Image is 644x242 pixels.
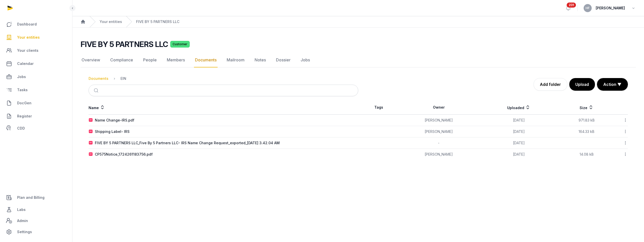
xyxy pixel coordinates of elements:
a: Calendar [4,58,68,70]
nav: Breadcrumb [72,16,644,28]
span: HF [586,7,590,10]
a: Register [4,110,68,122]
div: Name Change-IRS.pdf [95,118,134,123]
a: Documents [194,53,218,67]
div: CP575Notice_1724261183756.pdf [95,152,153,157]
span: Your clients [17,47,38,54]
span: [PERSON_NAME] [596,5,625,11]
td: [PERSON_NAME] [399,115,478,126]
th: Name [89,100,358,115]
a: Overview [80,53,101,67]
span: [DATE] [513,129,525,134]
span: Plan and Billing [17,195,45,201]
span: Tasks [17,87,28,93]
img: pdf.svg [89,141,93,145]
a: Mailroom [226,53,246,67]
a: CDD [4,123,68,133]
a: Settings [4,226,68,238]
a: Add folder [534,78,567,91]
td: 971.83 kB [559,115,614,126]
th: Owner [399,100,478,115]
td: [PERSON_NAME] [399,126,478,137]
th: Size [559,100,614,115]
a: Dashboard [4,18,68,30]
td: 14.08 kB [559,149,614,160]
span: Customer [170,41,190,47]
img: pdf.svg [89,118,93,122]
a: Admin [4,216,68,226]
a: DocGen [4,97,68,109]
a: Jobs [300,53,311,67]
button: Upload [569,78,595,91]
a: Your clients [4,44,68,57]
td: [PERSON_NAME] [399,149,478,160]
div: FIVE BY 5 PARTNERS LLC_Five By 5 Partners LLC- IRS Name Change Request_exported_[DATE] 3.42.04 AM [95,140,280,146]
span: [DATE] [513,152,525,156]
th: Tags [358,100,399,115]
span: Register [17,113,32,119]
a: Notes [254,53,267,67]
span: Calendar [17,61,34,67]
td: - [399,137,478,149]
span: Admin [17,218,28,224]
a: People [142,53,158,67]
a: Labs [4,204,68,216]
a: Plan and Billing [4,191,68,204]
a: Compliance [109,53,134,67]
div: Shipping Label- IRS [95,129,130,134]
a: Your entities [100,19,122,24]
button: Action ▼ [597,78,628,90]
a: FIVE BY 5 PARTNERS LLC [136,19,179,24]
nav: Breadcrumb [89,72,358,85]
span: Jobs [17,74,26,80]
nav: Tabs [80,53,636,67]
a: Dossier [275,53,292,67]
a: Members [166,53,186,67]
span: Dashboard [17,21,37,27]
span: [DATE] [513,118,525,122]
h2: FIVE BY 5 PARTNERS LLC [80,40,168,49]
span: DocGen [17,100,31,106]
a: Your entities [4,31,68,43]
span: [DATE] [513,141,525,145]
a: Jobs [4,71,68,83]
img: pdf.svg [89,130,93,134]
div: Documents [89,76,108,81]
a: Tasks [4,84,68,96]
th: Uploaded [478,100,559,115]
button: HF [584,4,592,12]
span: CDD [17,125,25,131]
span: Your entities [17,34,40,40]
span: Settings [17,229,32,235]
img: pdf.svg [89,152,93,156]
span: Labs [17,207,26,213]
button: Submit [91,85,103,96]
td: 164.33 kB [559,126,614,137]
div: EIN [120,76,126,81]
span: 231 [567,3,576,8]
